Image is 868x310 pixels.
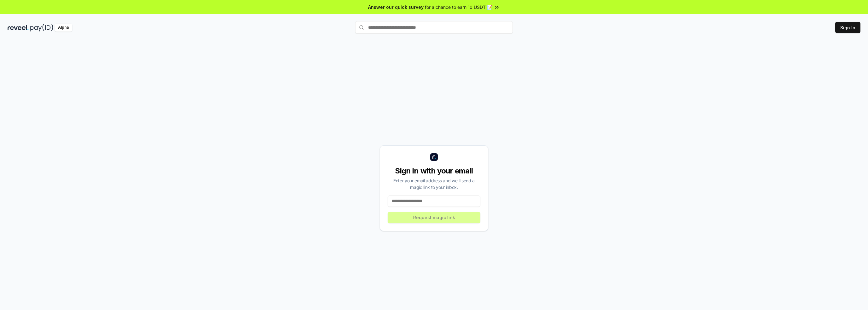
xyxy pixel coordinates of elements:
span: for a chance to earn 10 USDT 📝 [425,4,492,10]
img: logo_small [430,153,438,161]
div: Alpha [55,24,72,32]
img: pay_id [30,24,53,32]
img: reveel_dark [8,24,29,32]
span: Answer our quick survey [368,4,424,10]
div: Enter your email address and we’ll send a magic link to your inbox. [388,177,480,190]
div: Sign in with your email [388,166,480,176]
button: Sign In [835,22,860,33]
